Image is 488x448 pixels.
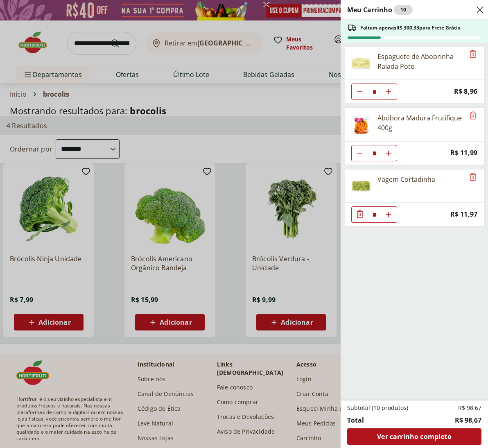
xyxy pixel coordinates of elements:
[352,84,368,100] button: Diminuir Quantidade
[380,206,397,223] button: Aumentar Quantidade
[468,172,478,182] button: Remove
[394,5,413,15] div: 10
[347,404,408,412] span: Subtotal (10 produtos)
[360,25,460,31] span: Faltam apenas R$ 300,33 para Frete Grátis
[350,52,373,75] img: Principal
[352,145,368,161] button: Diminuir Quantidade
[350,113,373,136] img: Principal
[377,113,464,133] div: Abóbora Madura Frutifique 400g
[377,52,464,71] div: Espaguete de Abobrinha Ralada Pote
[468,111,478,121] button: Remove
[350,174,373,197] img: Principal
[468,50,478,59] button: Remove
[368,207,380,222] input: Quantidade Atual
[352,206,368,223] button: Diminuir Quantidade
[454,86,477,97] span: R$ 8,96
[377,174,435,184] div: Vagem Cortadinha
[450,209,477,220] span: R$ 11,97
[368,84,380,100] input: Quantidade Atual
[347,428,481,445] a: Ver carrinho completo
[450,147,477,158] span: R$ 11,99
[347,415,364,425] span: Total
[368,145,380,161] input: Quantidade Atual
[455,415,481,425] span: R$ 98,67
[380,145,397,161] button: Aumentar Quantidade
[458,404,481,412] span: R$ 98,67
[377,433,451,440] span: Ver carrinho completo
[347,5,413,15] h2: Meu Carrinho
[380,84,397,100] button: Aumentar Quantidade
